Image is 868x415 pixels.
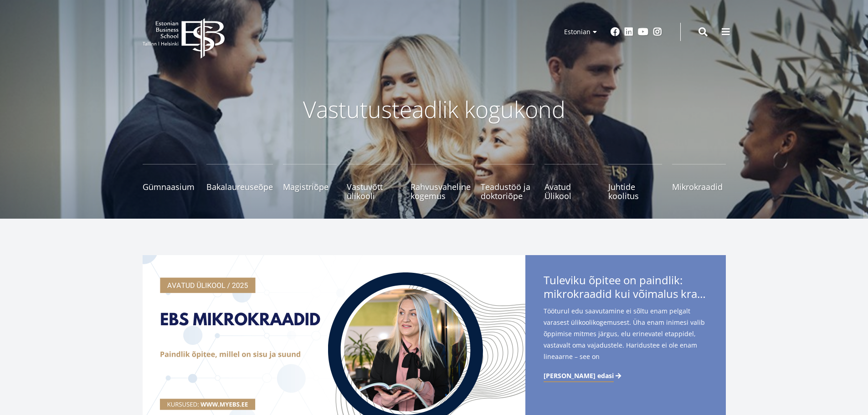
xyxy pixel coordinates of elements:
span: Teadustöö ja doktoriõpe [481,182,534,200]
a: Instagram [653,27,662,36]
a: Avatud Ülikool [544,164,598,200]
a: Facebook [611,27,620,36]
a: [PERSON_NAME] edasi [544,371,623,380]
a: Youtube [638,27,648,36]
span: Mikrokraadid [672,182,726,191]
a: Gümnaasium [143,164,196,200]
span: Tuleviku õpitee on paindlik: [544,273,708,303]
p: Vastutusteadlik kogukond [193,96,676,123]
span: Gümnaasium [143,182,196,191]
span: [PERSON_NAME] edasi [544,371,614,380]
a: Magistriõpe [283,164,337,200]
span: Magistriõpe [283,182,337,191]
a: Mikrokraadid [672,164,726,200]
span: Tööturul edu saavutamine ei sõltu enam pelgalt varasest ülikoolikogemusest. Üha enam inimesi vali... [544,305,708,377]
span: Rahvusvaheline kogemus [411,182,471,200]
a: Teadustöö ja doktoriõpe [481,164,534,200]
span: Vastuvõtt ülikooli [347,182,401,200]
span: mikrokraadid kui võimalus kraadini jõudmiseks [544,287,708,301]
a: Linkedin [624,27,633,36]
a: Vastuvõtt ülikooli [347,164,401,200]
a: Juhtide koolitus [608,164,662,200]
span: Bakalaureuseõpe [206,182,273,191]
a: Rahvusvaheline kogemus [411,164,471,200]
span: Juhtide koolitus [608,182,662,200]
a: Bakalaureuseõpe [206,164,273,200]
span: Avatud Ülikool [544,182,598,200]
